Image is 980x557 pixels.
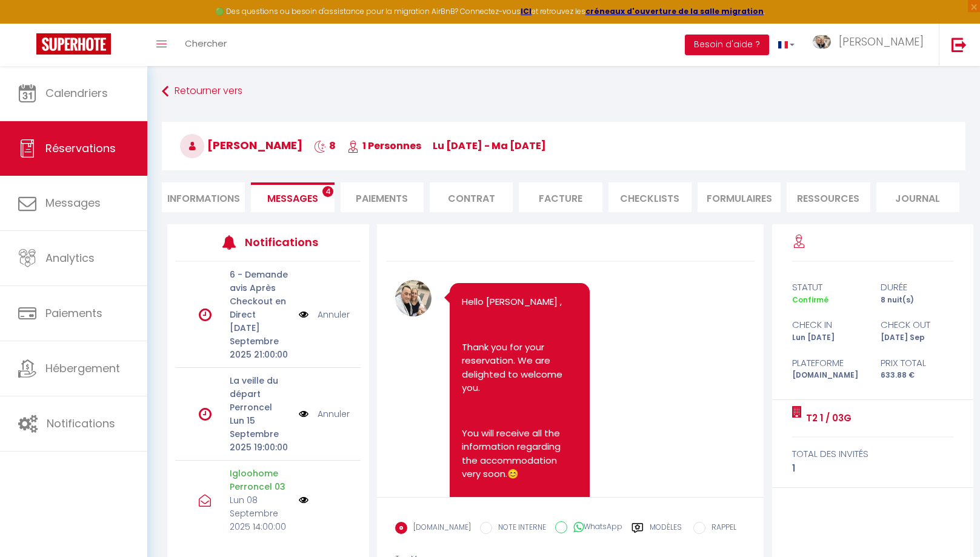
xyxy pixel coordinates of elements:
label: Modèles [650,522,682,543]
a: ICI [521,6,532,16]
p: 6 - Demande avis Après Checkout en Direct [230,268,291,321]
img: Super Booking [36,33,111,55]
div: Plateforme [784,356,873,370]
span: Paiements [45,305,102,321]
label: WhatsApp [567,521,622,535]
span: Réservations [45,141,116,156]
h3: Notifications [245,228,322,256]
div: durée [873,280,961,295]
div: statut [784,280,873,295]
div: Lun [DATE] [784,332,873,344]
div: [DOMAIN_NAME] [784,370,873,381]
span: [PERSON_NAME] [180,138,302,153]
label: NOTE INTERNE [492,522,546,535]
a: Annuler [318,308,350,321]
p: Igloohome Perroncel 03 [230,467,291,493]
p: La veille du départ Perroncel [230,374,291,414]
a: T2 1 / 03G [802,411,852,425]
div: total des invités [792,447,953,461]
li: Journal [876,182,959,212]
span: 8 [314,139,336,153]
a: Retourner vers [162,81,965,102]
span: 1 Personnes [347,139,421,153]
p: Hello [PERSON_NAME] , [462,295,578,309]
span: lu [DATE] - ma [DATE] [433,139,546,153]
li: Contrat [430,182,513,212]
div: 8 nuit(s) [873,295,961,306]
a: ... [PERSON_NAME] [804,24,939,66]
p: Thank you for your reservation. We are delighted to welcome you. [462,341,578,395]
span: Calendriers [45,85,108,101]
span: Hébergement [45,361,120,376]
a: Annuler [318,407,350,421]
div: 633.88 € [873,370,961,381]
div: [DATE] Sep [873,332,961,344]
li: Ressources [787,182,870,212]
span: Analytics [45,250,95,265]
span: 4 [322,186,333,197]
img: 17075132797708.jpeg [395,280,432,316]
p: [DATE] Septembre 2025 21:00:00 [230,321,291,361]
div: check out [873,318,961,332]
a: créneaux d'ouverture de la salle migration [585,6,764,16]
p: Lun 15 Septembre 2025 19:00:00 [230,414,291,454]
span: Notifications [47,416,115,431]
img: logout [952,37,967,52]
li: Informations [162,182,245,212]
label: [DOMAIN_NAME] [407,522,471,535]
label: RAPPEL [705,522,736,535]
span: Messages [267,192,318,205]
span: Chercher [185,37,227,50]
button: Besoin d'aide ? [685,35,769,55]
img: NO IMAGE [299,495,308,505]
li: FORMULAIRES [698,182,781,212]
li: Paiements [341,182,424,212]
a: Chercher [176,24,236,66]
img: NO IMAGE [299,407,308,421]
li: Facture [519,182,602,212]
div: check in [784,318,873,332]
div: Prix total [873,356,961,370]
img: NO IMAGE [299,308,308,321]
p: Lun 08 Septembre 2025 14:00:00 [230,493,291,533]
img: ... [813,35,831,49]
p: You will receive all the information regarding the accommodation very soon.😊 [462,427,578,481]
li: CHECKLISTS [608,182,692,212]
span: [PERSON_NAME] [839,34,924,49]
div: 1 [792,461,953,476]
span: Confirmé [792,295,828,305]
span: Messages [45,195,101,210]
